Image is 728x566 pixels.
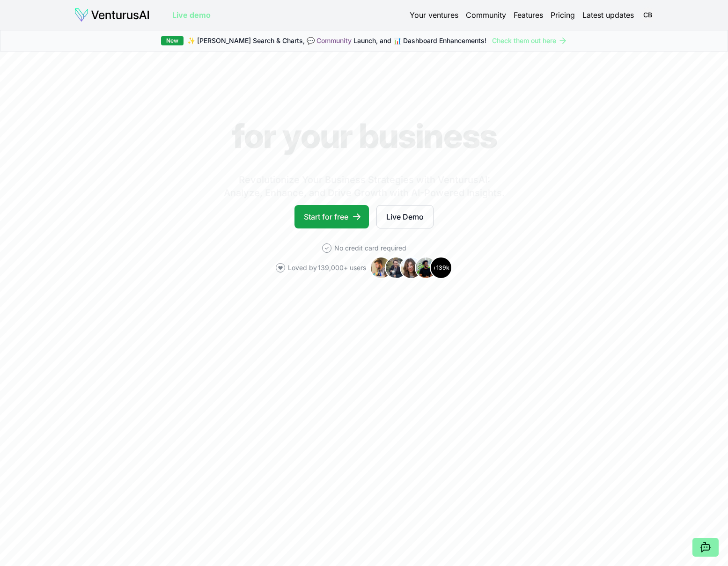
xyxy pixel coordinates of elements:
[294,205,369,228] a: Start for free
[415,257,437,279] img: Avatar 4
[161,36,184,45] div: New
[514,9,543,21] a: Features
[641,8,654,22] button: CB
[410,9,458,21] a: Your ventures
[172,9,211,21] a: Live demo
[551,9,575,21] a: Pricing
[640,7,655,22] span: CB
[316,37,352,44] a: Community
[187,36,486,45] span: ✨ [PERSON_NAME] Search & Charts, 💬 Launch, and 📊 Dashboard Enhancements!
[370,257,392,279] img: Avatar 1
[492,36,567,45] a: Check them out here
[385,257,407,279] img: Avatar 2
[466,9,506,21] a: Community
[376,205,434,228] a: Live Demo
[74,7,150,22] img: logo
[400,257,422,279] img: Avatar 3
[582,9,634,21] a: Latest updates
